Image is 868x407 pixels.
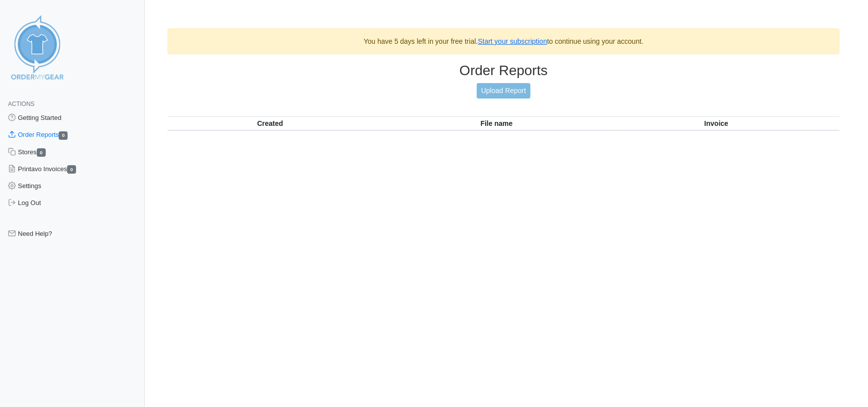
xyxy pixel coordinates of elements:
[168,116,373,130] th: Created
[67,165,76,174] span: 0
[168,28,840,54] div: You have 5 days left in your free trial. to continue using your account.
[59,131,68,140] span: 0
[37,148,46,157] span: 0
[477,83,530,99] a: Upload Report
[373,116,620,130] th: File name
[478,37,547,45] a: Start your subscription
[8,101,34,107] span: Actions
[168,62,840,79] h3: Order Reports
[620,116,812,130] th: Invoice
